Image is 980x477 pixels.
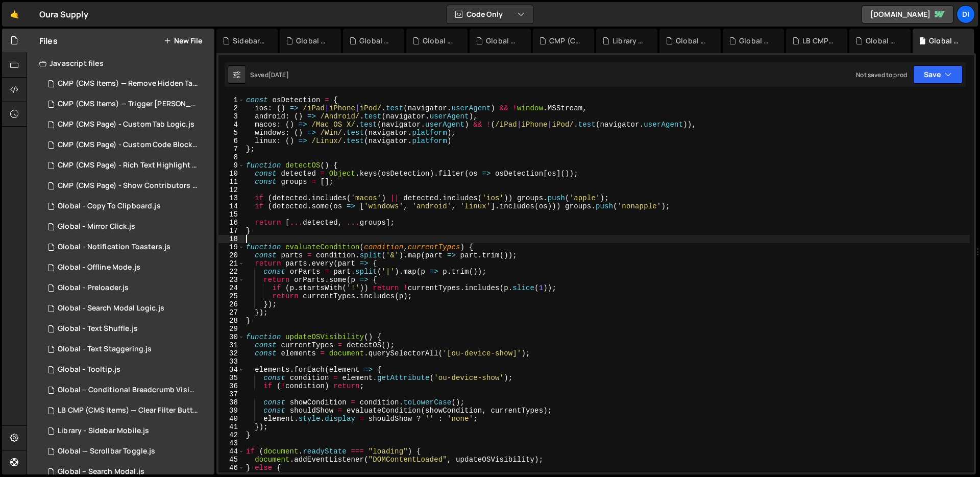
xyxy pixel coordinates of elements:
[39,400,218,421] div: 14937/43376.js
[862,5,953,23] a: [DOMAIN_NAME]
[218,129,244,137] div: 5
[39,421,214,441] div: 14937/44593.js
[58,181,199,190] div: CMP (CMS Page) - Show Contributors Name.js
[58,202,161,211] div: Global - Copy To Clipboard.js
[218,170,244,178] div: 10
[218,210,244,219] div: 15
[218,374,244,382] div: 35
[218,96,244,104] div: 1
[218,333,244,341] div: 30
[359,36,392,46] div: Global - Search Modal Logic.js
[58,283,129,293] div: Global - Preloader.js
[218,300,244,308] div: 26
[218,259,244,268] div: 21
[218,382,244,390] div: 36
[218,227,244,235] div: 17
[218,112,244,121] div: 3
[218,251,244,259] div: 20
[39,94,218,114] div: 14937/43515.js
[39,74,218,94] div: 14937/43535.js
[39,339,214,360] div: 14937/44781.js
[58,140,199,150] div: CMP (CMS Page) - Custom Code Block Setup.js
[39,196,214,217] div: 14937/44582.js
[913,65,963,84] button: Save
[250,70,289,79] div: Saved
[233,36,265,46] div: Sidebar — UI States & Interactions.css
[447,5,533,23] button: Code Only
[39,217,214,237] div: 14937/44471.js
[218,202,244,210] div: 14
[39,360,214,380] div: 14937/44562.js
[58,100,199,109] div: CMP (CMS Items) — Trigger [PERSON_NAME] on Save.js
[218,415,244,423] div: 40
[58,467,144,476] div: Global – Search Modal.js
[218,390,244,398] div: 37
[39,257,214,278] div: 14937/44586.js
[218,398,244,407] div: 38
[39,237,214,257] div: 14937/44585.js
[39,441,214,462] div: 14937/39947.js
[218,308,244,317] div: 27
[929,36,962,46] div: Global – Conditional (Device) Element Visibility.js
[218,431,244,439] div: 42
[39,380,218,400] div: 14937/44170.js
[739,36,772,46] div: Global - Notification Toasters.js
[218,243,244,251] div: 19
[39,176,218,196] div: 14937/44194.js
[218,137,244,145] div: 6
[58,324,138,333] div: Global - Text Shuffle.js
[218,325,244,333] div: 29
[58,161,199,170] div: CMP (CMS Page) - Rich Text Highlight Pill.js
[856,70,907,79] div: Not saved to prod
[39,298,214,319] div: 14937/44851.js
[423,36,455,46] div: Global - Text Staggering.js
[218,357,244,366] div: 33
[218,268,244,276] div: 22
[58,386,199,395] div: Global – Conditional Breadcrumb Visibility.js
[2,2,27,27] a: 🤙
[39,35,58,46] h2: Files
[486,36,519,46] div: Global - Text Shuffle.js
[218,194,244,202] div: 13
[218,284,244,292] div: 24
[218,276,244,284] div: 23
[58,304,164,313] div: Global - Search Modal Logic.js
[218,153,244,161] div: 8
[39,155,218,176] div: 14937/44597.js
[58,426,149,436] div: Library - Sidebar Mobile.js
[218,186,244,194] div: 12
[676,36,708,46] div: Global - Offline Mode.js
[218,235,244,243] div: 18
[549,36,582,46] div: CMP (CMS Page) - Rich Text Highlight Pill.js
[218,423,244,431] div: 41
[218,178,244,186] div: 11
[612,36,645,46] div: Library - Sidebar Mobile.js
[218,349,244,357] div: 32
[218,464,244,472] div: 46
[27,53,214,74] div: Javascript files
[218,407,244,415] div: 39
[957,5,975,23] a: Di
[58,263,140,272] div: Global - Offline Mode.js
[39,278,214,298] div: 14937/43958.js
[218,121,244,129] div: 4
[39,114,214,135] div: 14937/44470.js
[39,135,218,155] div: 14937/44281.js
[58,447,155,456] div: Global — Scrollbar Toggle.js
[218,145,244,153] div: 7
[58,120,194,129] div: CMP (CMS Page) - Custom Tab Logic.js
[58,365,120,374] div: Global - Tooltip.js
[218,292,244,300] div: 25
[164,37,202,45] button: New File
[58,79,199,88] div: CMP (CMS Items) — Remove Hidden Tags on Load.js
[218,341,244,349] div: 31
[58,243,170,252] div: Global - Notification Toasters.js
[866,36,898,46] div: Global - Copy To Clipboard.js
[218,366,244,374] div: 34
[58,222,135,231] div: Global - Mirror Click.js
[218,456,244,464] div: 45
[218,439,244,447] div: 43
[58,345,152,354] div: Global - Text Staggering.js
[39,8,88,20] div: Oura Supply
